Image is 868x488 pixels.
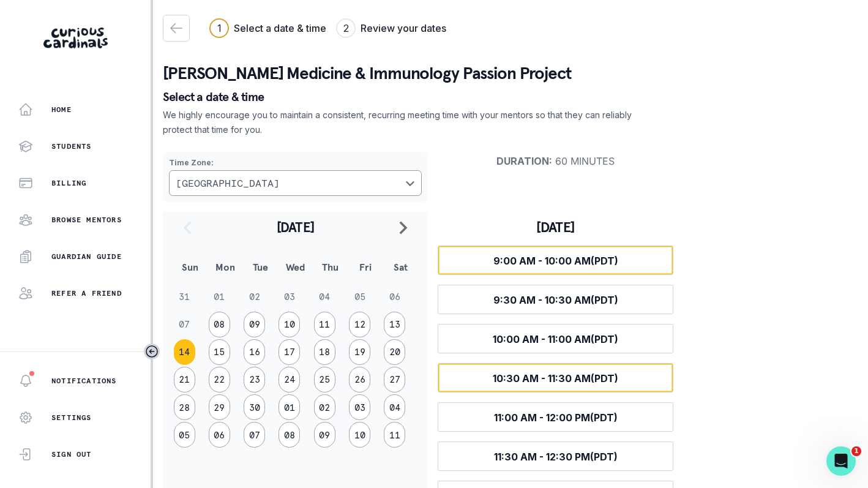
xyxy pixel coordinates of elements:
p: Home [51,105,72,114]
span: 9:30 AM - 10:30 AM (PDT) [493,294,618,306]
button: 9:30 AM - 10:30 AM(PDT) [438,285,673,314]
span: 1 [851,446,861,456]
button: 13 [384,312,405,337]
th: Wed [278,251,313,283]
button: 06 [209,422,230,448]
p: Sign Out [51,449,92,459]
button: 12 [349,312,370,337]
p: [PERSON_NAME] Medicine & Immunology Passion Project [163,61,858,86]
span: 10:00 AM - 11:00 AM (PDT) [493,333,618,345]
th: Tue [243,251,278,283]
button: 01 [279,394,300,420]
button: 10:00 AM - 11:00 AM(PDT) [438,324,673,353]
p: Select a date & time [163,91,858,103]
button: 10:30 AM - 11:30 AM(PDT) [438,363,673,392]
button: 25 [314,367,335,392]
button: 20 [384,339,405,365]
button: 14 [174,339,195,365]
button: 28 [174,394,195,420]
div: 2 [343,21,349,36]
button: Choose a timezone [169,170,422,196]
button: 24 [279,367,300,392]
p: Guardian Guide [51,252,122,261]
span: 11:00 AM - 12:00 PM (PDT) [494,411,618,424]
button: 9:00 AM - 10:00 AM(PDT) [438,246,673,275]
button: 03 [349,394,370,420]
th: Fri [348,251,383,283]
button: navigate to next month [389,212,418,242]
img: Curious Cardinals Logo [43,28,108,48]
button: 09 [244,312,265,337]
button: 11:30 AM - 12:30 PM(PDT) [438,441,673,471]
th: Mon [208,251,242,283]
button: 07 [244,422,265,448]
button: 23 [244,367,265,392]
span: 11:30 AM - 12:30 PM (PDT) [494,451,618,463]
button: 26 [349,367,370,392]
button: 21 [174,367,195,392]
p: Settings [51,413,92,422]
button: 18 [314,339,335,365]
button: 08 [209,312,230,337]
button: 04 [384,394,405,420]
h2: [DATE] [202,219,389,236]
button: 05 [174,422,195,448]
button: 19 [349,339,370,365]
th: Sun [173,251,208,283]
button: 27 [384,367,405,392]
p: Notifications [51,376,117,386]
p: We highly encourage you to maintain a consistent, recurring meeting time with your mentors so tha... [163,108,633,137]
button: 10 [279,312,300,337]
h3: Review your dates [361,21,446,36]
h3: [DATE] [438,219,673,236]
p: Browse Mentors [51,215,122,225]
button: 29 [209,394,230,420]
span: 10:30 AM - 11:30 AM (PDT) [493,372,618,385]
div: 1 [217,21,222,36]
button: 02 [314,394,335,420]
button: Toggle sidebar [144,343,160,359]
th: Sat [383,251,418,283]
strong: Duration : [496,155,552,167]
iframe: Intercom live chat [826,446,856,476]
button: 11 [314,312,335,337]
button: 17 [279,339,300,365]
th: Thu [313,251,348,283]
button: 15 [209,339,230,365]
p: Students [51,141,92,151]
div: Progress [209,18,446,38]
button: 08 [279,422,300,448]
button: 16 [244,339,265,365]
button: 22 [209,367,230,392]
button: 11 [384,422,405,448]
span: 9:00 AM - 10:00 AM (PDT) [493,255,618,267]
p: Billing [51,178,86,188]
button: 09 [314,422,335,448]
p: Refer a friend [51,288,122,298]
button: 30 [244,394,265,420]
button: 10 [349,422,370,448]
button: 11:00 AM - 12:00 PM(PDT) [438,402,673,432]
strong: Time Zone : [169,158,214,167]
h3: Select a date & time [234,21,326,36]
p: 60 minutes [438,155,673,167]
